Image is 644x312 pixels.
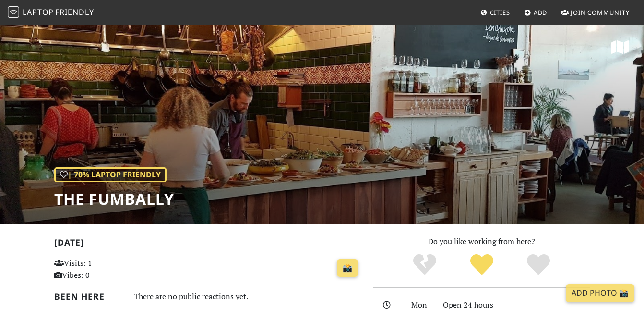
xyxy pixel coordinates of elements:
div: Mon [405,299,437,312]
span: Cities [490,8,510,17]
a: Cities [477,4,514,21]
h2: Been here [54,291,122,301]
span: Friendly [55,7,94,17]
div: Definitely! [510,253,567,277]
div: Yes [453,253,510,277]
div: There are no public reactions yet. [134,289,362,303]
span: Laptop [23,7,54,17]
a: LaptopFriendly LaptopFriendly [8,4,94,21]
div: | 70% Laptop Friendly [54,167,167,183]
a: Add Photo 📸 [566,284,634,302]
h2: [DATE] [54,237,362,251]
a: Join Community [557,4,633,21]
a: Add [520,4,551,21]
h1: The Fumbally [54,190,174,208]
div: No [396,253,453,277]
p: Visits: 1 Vibes: 0 [54,257,149,282]
span: Add [534,8,548,17]
a: 📸 [337,259,358,277]
p: Do you like working from here? [373,236,590,248]
span: Join Community [571,8,630,17]
div: Open 24 hours [437,299,516,312]
img: LaptopFriendly [8,6,19,18]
